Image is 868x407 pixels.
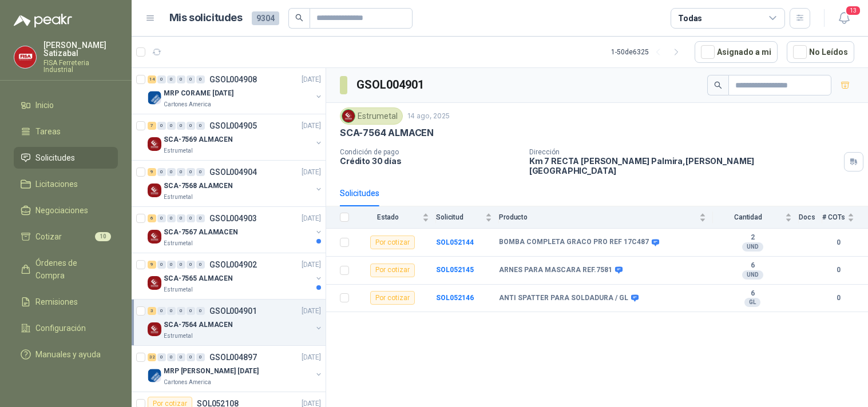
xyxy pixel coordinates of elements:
[164,332,193,341] p: Estrumetal
[177,307,185,315] div: 0
[157,75,166,83] div: 0
[14,46,36,68] img: Company Logo
[302,352,321,363] p: [DATE]
[302,121,321,131] p: [DATE]
[499,213,697,221] span: Producto
[209,307,257,315] p: GSOL004901
[95,232,111,241] span: 10
[167,75,176,83] div: 0
[148,214,156,222] div: 6
[169,10,243,26] h1: Mis solicitudes
[196,261,205,269] div: 0
[209,168,257,176] p: GSOL004904
[302,260,321,270] p: [DATE]
[209,75,257,83] p: GSOL004908
[148,304,323,341] a: 3 0 0 0 0 0 GSOL004901[DATE] Company LogoSCA-7564 ALMACENEstrumetal
[356,76,426,94] h3: GSOL004901
[43,41,118,57] p: [PERSON_NAME] Satizabal
[845,5,861,16] span: 13
[436,206,499,229] th: Solicitud
[340,148,520,156] p: Condición de pago
[157,122,166,130] div: 0
[167,353,176,361] div: 0
[177,353,185,361] div: 0
[187,307,195,315] div: 0
[713,206,799,229] th: Cantidad
[209,122,257,130] p: GSOL004905
[196,307,205,315] div: 0
[157,307,166,315] div: 0
[35,178,78,190] span: Licitaciones
[787,41,854,63] button: No Leídos
[148,91,161,105] img: Company Logo
[499,238,649,247] b: BOMBA COMPLETA GRACO PRO REF 17C487
[14,173,118,195] a: Licitaciones
[187,353,195,361] div: 0
[167,214,176,222] div: 0
[499,266,612,275] b: ARNES PARA MASCARA REF.7581
[695,41,778,63] button: Asignado a mi
[43,59,118,73] p: FISA Ferreteria Industrial
[529,148,839,156] p: Dirección
[436,213,483,221] span: Solicitud
[187,168,195,176] div: 0
[742,270,763,280] div: UND
[164,320,233,330] p: SCA-7564 ALMACEN
[295,14,303,22] span: search
[148,137,161,151] img: Company Logo
[148,276,161,290] img: Company Logo
[148,183,161,197] img: Company Logo
[302,167,321,178] p: [DATE]
[713,261,792,270] b: 6
[302,74,321,85] p: [DATE]
[164,88,233,99] p: MRP CORAME [DATE]
[407,111,450,122] p: 14 ago, 2025
[148,168,156,176] div: 9
[713,289,792,298] b: 6
[187,122,195,130] div: 0
[148,350,323,387] a: 32 0 0 0 0 0 GSOL004897[DATE] Company LogoMRP [PERSON_NAME] [DATE]Cartones America
[196,75,205,83] div: 0
[167,307,176,315] div: 0
[499,294,628,303] b: ANTI SPATTER PARA SOLDADURA / GL
[822,206,868,229] th: # COTs
[157,261,166,269] div: 0
[14,317,118,339] a: Configuración
[167,261,176,269] div: 0
[164,146,193,155] p: Estrumetal
[436,266,474,274] a: SOL052145
[35,204,88,217] span: Negociaciones
[177,122,185,130] div: 0
[196,168,205,176] div: 0
[302,213,321,224] p: [DATE]
[167,122,176,130] div: 0
[35,125,61,138] span: Tareas
[164,134,233,145] p: SCA-7569 ALMACEN
[14,94,118,116] a: Inicio
[14,344,118,365] a: Manuales y ayuda
[340,107,403,125] div: Estrumetal
[436,294,474,302] b: SOL052146
[744,298,760,307] div: GL
[35,296,78,308] span: Remisiones
[196,122,205,130] div: 0
[35,348,101,361] span: Manuales y ayuda
[35,99,54,111] span: Inicio
[148,261,156,269] div: 9
[14,14,72,27] img: Logo peakr
[148,353,156,361] div: 32
[148,258,323,294] a: 9 0 0 0 0 0 GSOL004902[DATE] Company LogoSCA-7565 ALMACENEstrumetal
[177,214,185,222] div: 0
[157,214,166,222] div: 0
[822,265,854,276] b: 0
[35,151,75,164] span: Solicitudes
[340,156,520,166] p: Crédito 30 días
[187,261,195,269] div: 0
[177,75,185,83] div: 0
[14,199,118,221] a: Negociaciones
[436,238,474,246] b: SOL052144
[35,230,62,243] span: Cotizar
[196,214,205,222] div: 0
[499,206,713,229] th: Producto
